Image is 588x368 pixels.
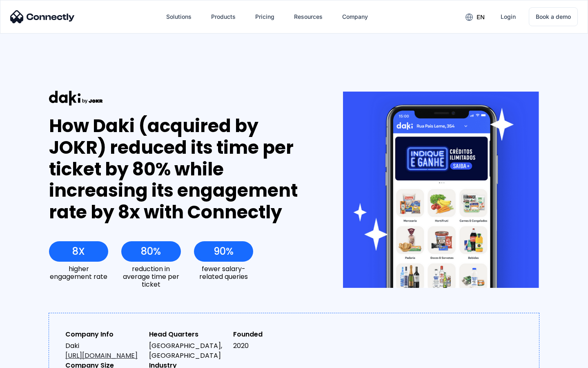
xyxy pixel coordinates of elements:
div: fewer salary-related queries [194,265,253,280]
div: Login [501,11,516,22]
div: Daki [65,341,143,361]
a: Book a demo [529,7,578,26]
aside: Language selected: English [8,354,49,365]
div: en [477,11,485,23]
div: Head Quarters [149,330,226,339]
div: 8X [72,246,85,257]
div: Company Info [65,330,143,339]
div: 2020 [233,341,310,351]
a: Pricing [249,7,281,27]
a: Login [494,7,522,27]
div: Pricing [255,11,274,22]
div: Resources [294,11,323,22]
div: higher engagement rate [49,265,108,280]
div: 80% [141,246,161,257]
div: Solutions [166,11,192,22]
a: [URL][DOMAIN_NAME] [65,351,138,360]
div: [GEOGRAPHIC_DATA], [GEOGRAPHIC_DATA] [149,341,226,361]
div: How Daki (acquired by JOKR) reduced its time per ticket by 80% while increasing its engagement ra... [49,115,313,223]
ul: Language list [16,354,49,365]
div: Founded [233,330,310,339]
div: 90% [214,246,234,257]
img: Connectly Logo [10,10,75,23]
div: reduction in average time per ticket [121,265,180,289]
div: Products [211,11,236,22]
div: Company [342,11,368,22]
